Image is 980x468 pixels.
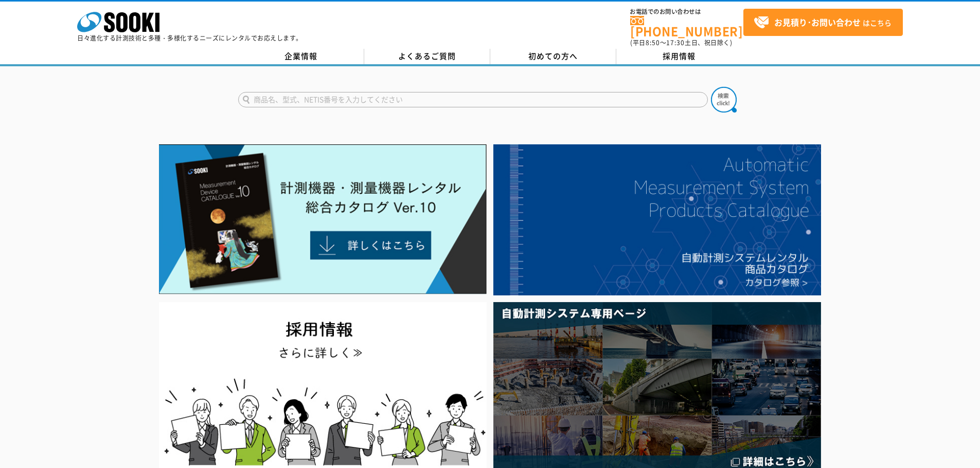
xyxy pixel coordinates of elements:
[238,92,708,107] input: 商品名、型式、NETIS番号を入力してください
[159,144,487,294] img: Catalog Ver10
[616,49,742,64] a: 採用情報
[774,16,861,28] strong: お見積り･お問い合わせ
[493,144,821,295] img: 自動計測システムカタログ
[754,15,892,30] span: はこちら
[666,38,685,47] span: 17:30
[743,9,903,36] a: お見積り･お問い合わせはこちら
[364,49,490,64] a: よくあるご質問
[528,50,578,62] span: 初めての方へ
[490,49,616,64] a: 初めての方へ
[77,35,302,41] p: 日々進化する計測技術と多種・多様化するニーズにレンタルでお応えします。
[238,49,364,64] a: 企業情報
[630,9,743,15] span: お電話でのお問い合わせは
[630,16,743,37] a: [PHONE_NUMBER]
[711,87,737,113] img: btn_search.png
[646,38,660,47] span: 8:50
[630,38,732,47] span: (平日 ～ 土日、祝日除く)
